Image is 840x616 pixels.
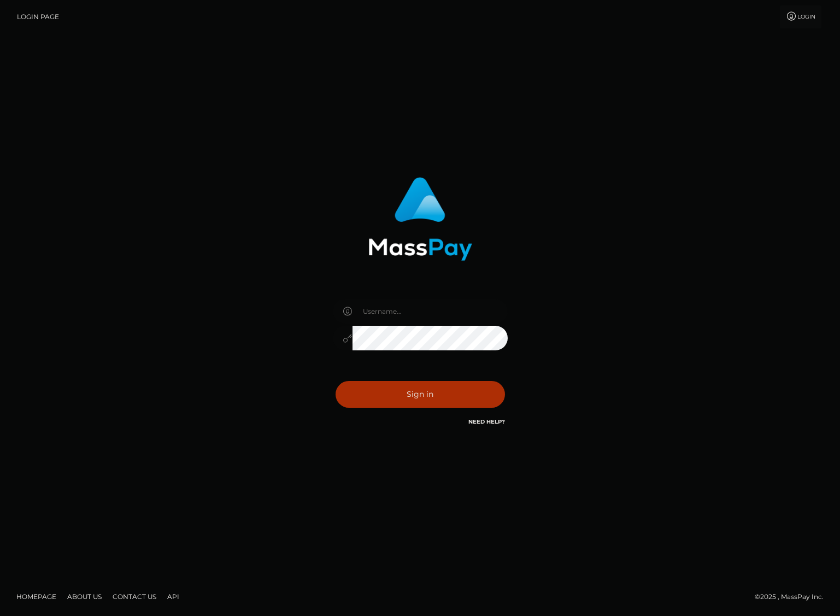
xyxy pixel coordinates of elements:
input: Username... [353,299,508,324]
a: Login [780,5,821,28]
a: Need Help? [468,418,505,425]
a: Homepage [12,588,61,605]
a: Contact Us [108,588,161,605]
div: © 2025 , MassPay Inc. [755,591,832,603]
a: API [163,588,184,605]
a: About Us [63,588,106,605]
a: Login Page [17,5,59,28]
button: Sign in [336,381,505,408]
img: MassPay Login [368,177,472,261]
